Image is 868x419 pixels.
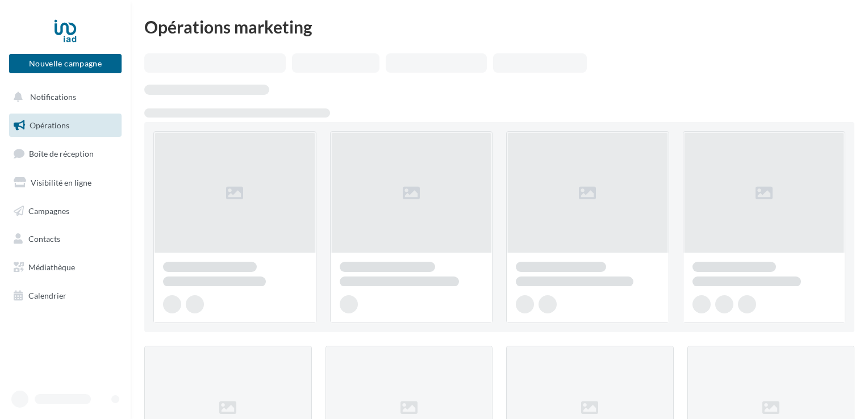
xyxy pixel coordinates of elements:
span: Visibilité en ligne [31,178,91,187]
a: Campagnes [7,199,124,223]
button: Nouvelle campagne [9,54,122,73]
span: Calendrier [28,291,66,300]
span: Médiathèque [28,262,75,272]
span: Campagnes [28,206,69,215]
button: Notifications [7,85,119,109]
span: Notifications [30,92,76,102]
a: Calendrier [7,284,124,308]
a: Médiathèque [7,255,124,279]
span: Opérations [30,120,69,130]
a: Boîte de réception [7,141,124,166]
a: Contacts [7,227,124,251]
span: Contacts [28,234,60,244]
div: Opérations marketing [144,18,854,35]
a: Visibilité en ligne [7,171,124,195]
a: Opérations [7,114,124,137]
span: Boîte de réception [29,149,94,158]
